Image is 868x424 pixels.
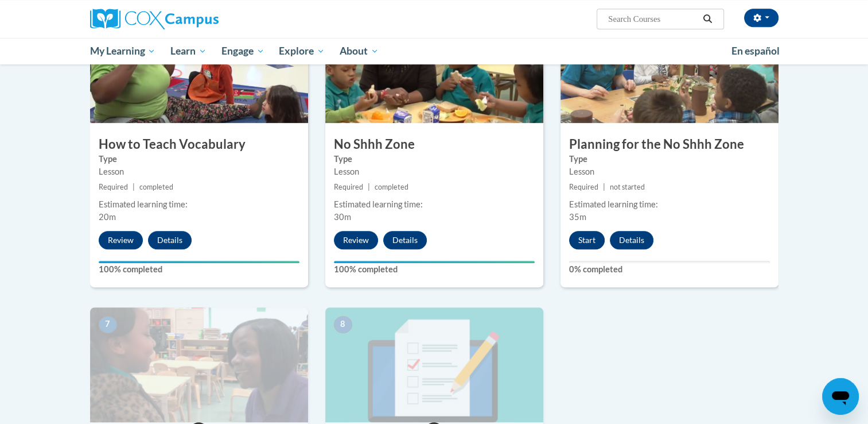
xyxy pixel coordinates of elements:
span: En español [731,45,780,57]
a: Learn [163,38,214,64]
div: Your progress [334,261,535,263]
div: Estimated learning time: [569,198,770,211]
iframe: Button to launch messaging window [822,378,859,415]
span: not started [610,183,645,191]
label: Type [569,153,770,165]
input: Search Courses [607,12,699,26]
span: Learn [170,44,207,58]
span: Engage [221,44,264,58]
a: Explore [271,38,332,64]
span: Required [99,183,128,191]
div: Your progress [99,261,299,263]
span: completed [375,183,408,191]
a: My Learning [83,38,164,64]
button: Review [334,231,378,249]
h3: How to Teach Vocabulary [90,136,308,153]
div: Main menu [73,38,796,64]
span: Explore [279,44,325,58]
span: Required [569,183,598,191]
div: Lesson [334,165,535,178]
div: Estimated learning time: [99,198,299,211]
button: Review [99,231,143,249]
a: About [332,38,386,64]
span: 20m [99,212,116,222]
button: Details [383,231,427,249]
button: Start [569,231,605,249]
h3: No Shhh Zone [325,136,543,153]
span: 35m [569,212,586,222]
a: Engage [214,38,272,64]
span: | [368,183,370,191]
label: 100% completed [334,263,535,276]
a: En español [724,39,787,63]
img: Course Image [90,8,308,123]
span: About [340,44,379,58]
img: Course Image [90,307,308,422]
span: 8 [334,316,352,333]
img: Course Image [560,8,779,123]
button: Details [610,231,653,249]
span: completed [139,183,173,191]
span: | [133,183,135,191]
button: Search [699,12,716,26]
span: 30m [334,212,351,222]
span: Required [334,183,363,191]
img: Course Image [325,8,543,123]
span: | [603,183,605,191]
div: Lesson [99,165,299,178]
button: Details [148,231,192,249]
label: 100% completed [99,263,299,276]
span: My Learning [89,44,155,58]
label: 0% completed [569,263,770,276]
div: Estimated learning time: [334,198,535,211]
label: Type [99,153,299,165]
span: 7 [99,316,117,333]
img: Cox Campus [90,9,219,29]
h3: Planning for the No Shhh Zone [560,136,779,153]
a: Cox Campus [90,9,308,29]
div: Lesson [569,165,770,178]
img: Course Image [325,307,543,422]
label: Type [334,153,535,165]
button: Account Settings [744,9,779,27]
